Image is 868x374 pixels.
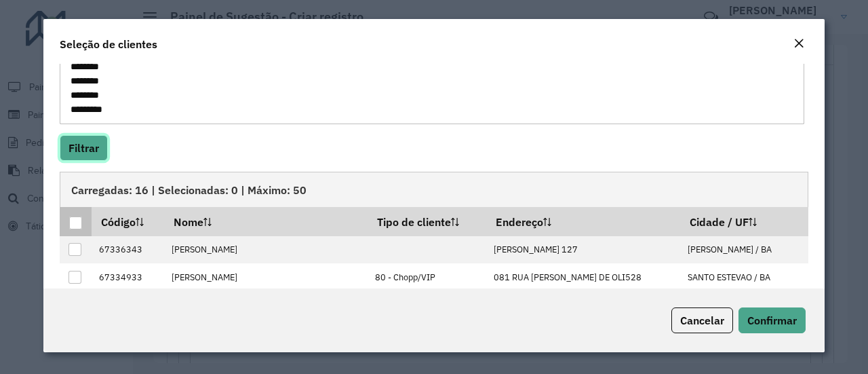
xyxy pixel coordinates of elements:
td: 081 RUA [PERSON_NAME] DE OLI528 [487,263,680,291]
em: Fechar [793,38,804,49]
button: Cancelar [671,307,733,333]
td: 67336343 [92,236,164,264]
th: Cidade / UF [680,207,808,236]
th: Nome [164,207,368,236]
td: [PERSON_NAME] [164,263,368,291]
th: Endereço [487,207,680,236]
h4: Seleção de clientes [60,36,157,52]
button: Filtrar [60,135,108,161]
th: Tipo de cliente [368,207,487,236]
td: 67334933 [92,263,164,291]
span: Confirmar [747,314,797,327]
button: Confirmar [738,307,806,333]
button: Close [789,35,808,53]
div: Carregadas: 16 | Selecionadas: 0 | Máximo: 50 [60,172,808,207]
td: 80 - Chopp/VIP [368,263,487,291]
td: [PERSON_NAME] 127 [487,236,680,264]
th: Código [92,207,164,236]
span: Cancelar [680,314,724,327]
td: [PERSON_NAME] [164,236,368,264]
td: [PERSON_NAME] / BA [680,236,808,264]
td: SANTO ESTEVAO / BA [680,263,808,291]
